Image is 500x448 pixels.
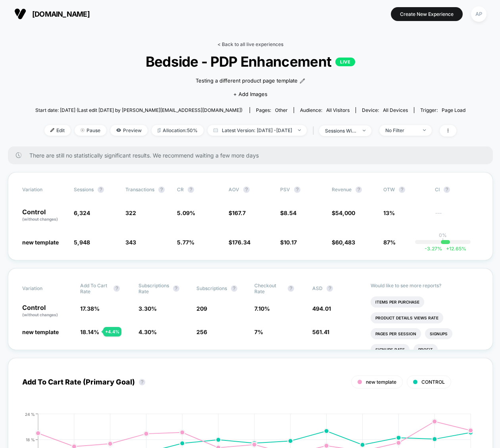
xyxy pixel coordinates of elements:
span: 494.01 [312,305,331,312]
span: Preview [110,125,148,136]
span: [DOMAIN_NAME] [32,10,90,18]
span: -3.27 % [425,246,442,252]
span: 60,483 [335,239,355,246]
span: new template [366,379,396,385]
span: 17.38 % [80,305,100,312]
button: [DOMAIN_NAME] [12,8,92,20]
span: 13% [383,210,395,216]
img: edit [50,128,54,132]
button: ? [231,285,237,292]
img: end [423,129,426,131]
li: Pages Per Session [371,328,421,339]
li: Signups Rate [371,344,410,355]
span: CONTROL [421,379,445,385]
span: all devices [383,107,408,113]
li: Profit [413,344,438,355]
span: 6,324 [74,210,90,216]
span: new template [22,329,59,335]
span: 8.54 [284,210,296,216]
button: ? [173,285,179,292]
span: 167.7 [232,210,246,216]
span: Latest Version: [DATE] - [DATE] [208,125,307,136]
span: 54,000 [335,210,355,216]
span: ASD [312,285,323,291]
span: Bedside - PDP Enhancement [57,53,444,70]
span: --- [435,211,479,222]
span: | [311,125,319,137]
span: 5.77 % [177,239,194,246]
div: Trigger: [420,107,465,113]
span: Testing a different product page template [196,77,298,85]
button: ? [327,285,333,292]
div: Pages: [256,107,288,113]
p: Would like to see more reports? [371,283,479,288]
span: Add To Cart Rate [80,283,110,294]
button: ? [356,187,362,193]
span: 209 [196,305,207,312]
span: Transactions [125,187,154,192]
div: + 4.4 % [103,327,121,336]
span: CI [435,187,479,193]
div: AP [471,6,487,22]
button: ? [399,187,405,193]
button: ? [243,187,250,193]
img: end [363,130,365,131]
li: Product Details Views Rate [371,312,443,323]
a: < Back to all live experiences [217,41,283,47]
span: + [446,246,449,252]
button: ? [188,187,194,193]
span: 7 % [254,329,263,335]
span: 18.14 % [80,329,99,335]
button: ? [288,285,294,292]
span: Page Load [442,107,465,113]
div: sessions with impression [325,128,357,134]
span: All Visitors [326,107,350,113]
span: 3.30 % [138,305,157,312]
span: 5,948 [74,239,90,246]
span: Checkout Rate [254,283,284,294]
button: Create New Experience [391,7,463,21]
p: | [442,238,444,244]
button: ? [98,187,104,193]
button: ? [158,187,165,193]
span: new template [22,239,59,246]
span: + Add Images [233,91,267,97]
button: ? [139,379,145,385]
span: Variation [22,187,66,193]
span: $ [332,239,355,246]
p: Control [22,209,66,222]
span: $ [280,210,296,216]
span: Revenue [332,187,352,192]
span: Subscriptions [196,285,227,291]
img: end [81,128,85,132]
img: Visually logo [14,8,26,20]
span: 5.09 % [177,210,195,216]
span: 4.30 % [138,329,157,335]
button: ? [294,187,300,193]
span: There are still no statistically significant results. We recommend waiting a few more days [29,152,477,159]
span: 322 [125,210,136,216]
button: AP [469,6,489,22]
span: OTW [383,187,427,193]
button: ? [113,285,120,292]
span: Device: [356,107,414,113]
span: Pause [75,125,106,136]
img: end [298,129,301,131]
span: AOV [229,187,239,192]
p: Control [22,304,72,318]
button: ? [444,187,450,193]
span: 7.10 % [254,305,270,312]
span: Allocation: 50% [152,125,204,136]
span: Start date: [DATE] (Last edit [DATE] by [PERSON_NAME][EMAIL_ADDRESS][DOMAIN_NAME]) [35,107,242,113]
span: $ [280,239,297,246]
span: (without changes) [22,312,58,317]
span: 176.34 [232,239,250,246]
span: 343 [125,239,136,246]
span: Variation [22,283,66,294]
span: $ [332,210,355,216]
span: other [275,107,288,113]
div: No Filter [385,127,417,133]
span: $ [229,239,250,246]
span: 256 [196,329,207,335]
span: 10.17 [284,239,297,246]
